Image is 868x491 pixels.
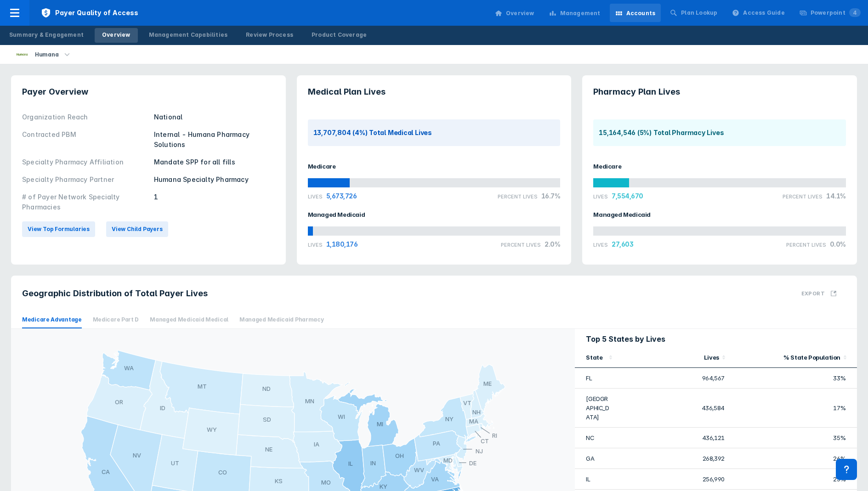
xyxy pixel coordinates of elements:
div: % State Population [736,354,840,361]
img: humana [17,53,28,56]
span: Medicare Part D [93,311,139,328]
div: Medicare [308,163,561,170]
td: IL [575,469,617,490]
td: 436,584 [617,389,730,428]
a: Management Capabilities [142,28,235,43]
div: 1 [154,192,275,212]
td: 256,990 [617,469,730,490]
div: Lives [308,240,358,248]
a: Accounts [610,4,661,22]
button: Export [796,285,842,302]
td: 35% [730,428,857,448]
div: State [586,354,606,361]
td: 17% [730,389,857,428]
div: Lives [593,240,633,248]
td: 26% [730,448,857,469]
div: Access Guide [743,9,784,17]
div: Mandate SPP for all fills [154,157,275,167]
span: Medicare Advantage [22,311,82,328]
button: Humana [6,45,83,64]
td: [GEOGRAPHIC_DATA] [575,389,617,428]
div: Management Capabilities [149,31,228,39]
span: 16.7% [538,192,561,200]
h3: Export [801,290,825,297]
div: 13,707,804 (4%) Total Medical Lives [313,129,432,136]
div: Managed Medicaid [593,211,846,218]
button: View Top Formularies [22,221,95,237]
div: 15,164,546 (5%) Total Pharmacy Lives [599,129,724,136]
h3: Medical Plan Lives [308,86,561,97]
div: Managed Medicaid [308,211,561,218]
div: Product Coverage [312,31,367,39]
span: 5,673,726 [323,192,357,200]
div: Specialty Pharmacy Partner [22,175,148,185]
div: Lives [593,192,643,200]
h3: Pharmacy Plan Lives [593,86,846,97]
div: Plan Lookup [681,9,717,17]
span: 1,180,176 [323,240,358,248]
div: Specialty Pharmacy Affiliation [22,157,148,167]
div: Accounts [626,9,656,17]
span: 7,554,670 [608,192,643,200]
div: Management [560,9,601,17]
div: Percent Lives [783,192,846,200]
td: 436,121 [617,428,730,448]
div: Overview [102,31,130,39]
span: 27,603 [608,240,633,248]
span: View Child Payers [112,225,163,233]
div: Organization Reach [22,112,148,122]
div: Percent Lives [498,192,561,200]
div: Percent Lives [501,240,560,248]
div: Contracted PBM [22,130,148,150]
a: Summary & Engagement [2,28,91,43]
button: View Child Payers [106,221,168,237]
a: Overview [489,4,540,22]
span: 14.1% [823,192,846,200]
span: 0.0% [826,240,846,248]
span: Managed Medicaid Medical [150,311,228,328]
td: GA [575,448,617,469]
span: 4 [849,8,861,17]
div: Percent Lives [786,240,846,248]
div: Summary & Engagement [9,31,84,39]
h3: Payer Overview [22,86,275,97]
span: View Top Formularies [28,225,90,233]
div: Contact Support [836,459,857,480]
h3: Geographic Distribution of Total Payer Lives [22,288,208,299]
div: Overview [506,9,534,17]
span: 2.0% [541,240,560,248]
div: Humana Specialty Pharmacy [154,175,275,185]
div: Review Process [246,31,293,39]
span: Managed Medicaid Pharmacy [239,311,324,328]
td: 33% [730,368,857,389]
a: Management [544,4,606,22]
div: National [154,112,275,122]
h4: Top 5 States by Lives [575,329,857,347]
div: Medicare [593,163,846,170]
td: 268,392 [617,448,730,469]
div: Internal - Humana Pharmacy Solutions [154,130,275,150]
div: Lives [308,192,357,200]
div: Powerpoint [811,9,861,17]
td: FL [575,368,617,389]
a: Overview [95,28,138,43]
td: 964,567 [617,368,730,389]
td: 25% [730,469,857,490]
td: NC [575,428,617,448]
div: # of Payer Network Specialty Pharmacies [22,192,148,212]
div: Lives [623,354,719,361]
div: Humana [31,48,62,61]
a: Review Process [238,28,301,43]
a: Product Coverage [304,28,374,43]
